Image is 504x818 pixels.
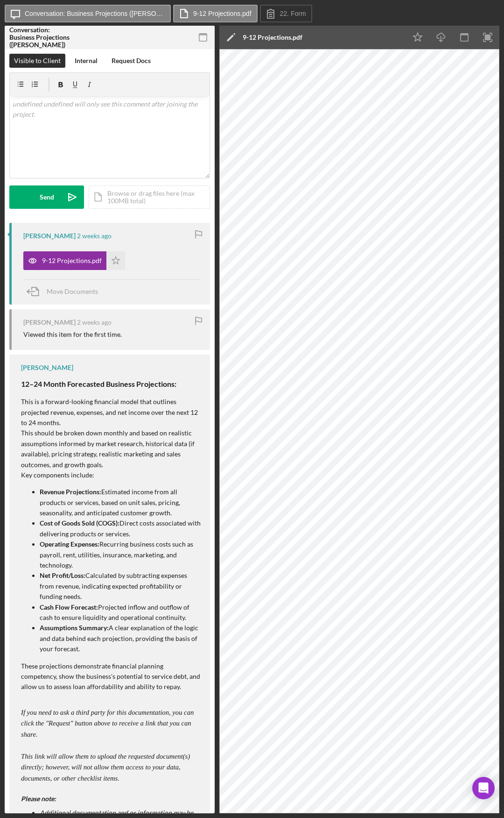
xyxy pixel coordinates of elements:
[40,488,101,496] strong: Revenue Projections:
[23,232,76,240] div: [PERSON_NAME]
[21,795,56,803] em: Please note:
[173,5,258,22] button: 9-12 Projections.pdf
[21,470,201,480] p: Key components include:
[21,428,201,470] p: This should be broken down monthly and based on realistic assumptions informed by market research...
[243,34,302,41] div: 9-12 Projections.pdf
[23,251,125,270] button: 9-12 Projections.pdf
[21,379,176,388] strong: 12–24 Month Forecasted Business Projections:
[5,5,171,22] button: Conversation: Business Projections ([PERSON_NAME])
[40,540,99,548] strong: Operating Expenses:
[40,603,98,611] strong: Cash Flow Forecast:
[260,5,312,22] button: 22. Form
[23,280,107,303] button: Move Documents
[70,54,102,68] button: Internal
[25,10,165,17] label: Conversation: Business Projections ([PERSON_NAME])
[193,10,252,17] label: 9-12 Projections.pdf
[40,519,119,527] strong: Cost of Goods Sold (COGS):
[40,185,54,209] div: Send
[21,661,201,692] p: These projections demonstrate financial planning competency, show the business's potential to ser...
[40,624,109,632] strong: Assumptions Summary:
[9,54,65,68] button: Visible to Client
[107,54,155,68] button: Request Docs
[280,10,306,17] label: 22. Form
[23,331,122,338] div: Viewed this item for the first time.
[23,319,76,326] div: [PERSON_NAME]
[75,54,98,68] div: Internal
[40,539,201,570] p: Recurring business costs such as payroll, rent, utilities, insurance, marketing, and technology.
[77,232,112,240] time: 2025-09-12 02:31
[21,753,190,782] em: This link will allow them to upload the requested document(s) directly; however, will not allow t...
[21,397,201,428] p: This is a forward-looking financial model that outlines projected revenue, expenses, and net inco...
[77,319,112,326] time: 2025-09-12 02:29
[40,623,201,654] p: A clear explanation of the logic and data behind each projection, providing the basis of your for...
[40,571,85,579] strong: Net Profit/Loss:
[472,777,495,799] div: Open Intercom Messenger
[40,602,201,623] p: Projected inflow and outflow of cash to ensure liquidity and operational continuity.
[21,364,73,371] div: [PERSON_NAME]
[47,287,98,295] span: Move Documents
[40,518,201,539] p: Direct costs associated with delivering products or services.
[42,257,102,264] div: 9-12 Projections.pdf
[9,185,84,209] button: Send
[21,709,194,738] em: If you need to ask a third party for this documentation, you can click the "Request" button above...
[112,54,151,68] div: Request Docs
[14,54,61,68] div: Visible to Client
[9,26,75,49] div: Conversation: Business Projections ([PERSON_NAME])
[40,487,201,518] p: Estimated income from all products or services, based on unit sales, pricing, seasonality, and an...
[40,570,201,602] p: Calculated by subtracting expenses from revenue, indicating expected profitability or funding needs.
